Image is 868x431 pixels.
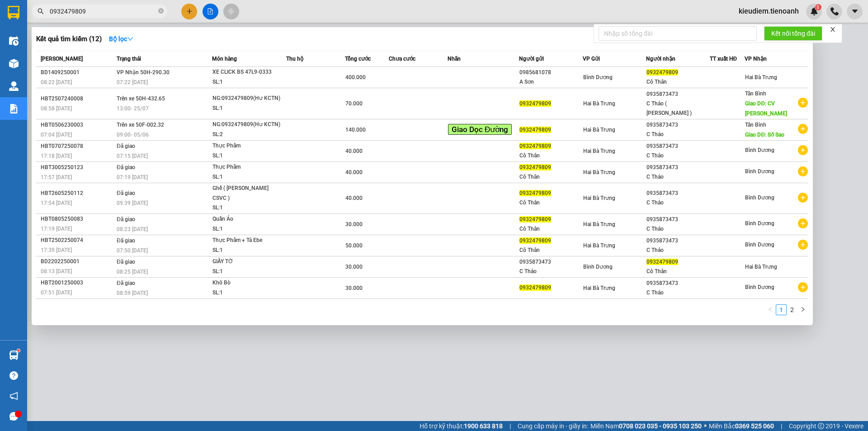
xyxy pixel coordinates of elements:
div: Cô Thân [519,246,582,255]
div: HBT2507240008 [41,94,114,104]
img: solution-icon [9,104,19,114]
span: plus-circle [798,240,808,250]
span: Tân Bình [745,122,766,128]
span: Đã giao [117,164,135,171]
sup: 1 [17,349,20,352]
span: VP Nhận [745,56,767,62]
span: Bình Dương [745,220,774,227]
span: 08:58 [DATE] [41,105,72,112]
span: 140.000 [345,127,366,133]
div: Cô Thân [646,267,709,276]
span: Hai Bà Trưng [583,195,615,201]
span: 0932479809 [519,127,551,133]
span: 07:19 [DATE] [117,174,148,180]
span: 07:50 [DATE] [117,247,148,254]
div: NG:0932479809(Hư KCTN) [212,120,280,130]
span: Đã giao [117,190,135,196]
div: SL: 1 [212,104,280,114]
span: 17:54 [DATE] [41,200,72,206]
span: Trên xe 50H-432.65 [117,95,165,102]
span: 30.000 [345,285,363,291]
span: 400.000 [345,74,366,81]
span: Đã giao [117,237,135,244]
span: plus-circle [798,124,808,134]
button: right [797,304,808,315]
div: SL: 1 [212,77,280,87]
div: 0935873473 [646,236,709,246]
div: GIẤY TỜ [212,257,280,267]
span: Hai Bà Trưng [583,221,615,227]
span: Trên xe 50F-002.32 [117,122,164,128]
div: Cô Thân [519,151,582,161]
div: C Thảo [646,224,709,234]
div: C Thảo [519,267,582,276]
button: left [765,304,776,315]
span: 08:23 [DATE] [117,226,148,232]
div: Khô Bò [212,278,280,288]
div: SL: 1 [212,288,280,298]
div: C Thảo ( [PERSON_NAME] ) [646,99,709,118]
div: HBT2605250112 [41,189,114,198]
span: Bình Dương [583,74,613,81]
div: HBT0506230003 [41,120,114,130]
span: 07:15 [DATE] [117,153,148,159]
li: 2 [787,304,797,315]
span: close [830,26,836,33]
span: Đã giao [117,280,135,286]
div: Thực Phẩm + Tả Ebe [212,236,280,246]
span: Chưa cước [389,56,415,62]
span: 07:51 [DATE] [41,289,72,296]
span: Hai Bà Trưng [745,264,777,270]
span: plus-circle [798,193,808,203]
span: 50.000 [345,242,363,249]
div: 0935873473 [646,189,709,198]
div: Cô Thân [646,77,709,87]
span: Hai Bà Trưng [583,100,615,107]
span: 0932479809 [519,216,551,223]
div: C Thảo [646,288,709,298]
div: A Sơn [519,77,582,87]
img: warehouse-icon [9,350,19,360]
span: Hai Bà Trưng [583,242,615,249]
span: Tổng cước [345,56,371,62]
span: 30.000 [345,264,363,270]
div: Ghế ( [PERSON_NAME] CSVC ) [212,184,280,203]
div: Thực Phẩm [212,141,280,151]
span: Giao Dọc Đường [448,124,512,135]
span: question-circle [9,371,18,380]
div: SL: 1 [212,172,280,182]
img: warehouse-icon [9,59,19,68]
span: VP Gửi [583,56,600,62]
a: 2 [787,305,797,315]
div: Cô Thân [519,224,582,234]
span: 17:39 [DATE] [41,247,72,253]
span: Hai Bà Trưng [583,169,615,175]
span: notification [9,392,18,400]
button: Bộ lọcdown [102,32,141,46]
span: Kết nối tổng đài [771,28,815,38]
span: 30.000 [345,221,363,227]
input: Tìm tên, số ĐT hoặc mã đơn [50,6,156,16]
span: 13:00 - 25/07 [117,105,149,112]
li: 1 [776,304,787,315]
span: Bình Dương [583,264,613,270]
span: TT xuất HĐ [710,56,737,62]
img: logo-vxr [8,6,19,19]
div: 0935873473 [646,163,709,172]
div: HBT3005250123 [41,163,114,172]
div: 0935873473 [646,90,709,99]
span: Nhãn [448,56,461,62]
span: 07:22 [DATE] [117,79,148,85]
span: 08:22 [DATE] [41,79,72,85]
span: Đã giao [117,259,135,265]
span: Hai Bà Trưng [583,127,615,133]
span: Trạng thái [117,56,141,62]
span: 0932479809 [519,100,551,107]
span: 0932479809 [519,143,551,149]
span: Bình Dương [745,147,774,153]
div: BD2202250001 [41,257,114,266]
div: 0935873473 [646,215,709,224]
span: plus-circle [798,282,808,292]
span: 0932479809 [519,164,551,171]
span: Hai Bà Trưng [583,148,615,154]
